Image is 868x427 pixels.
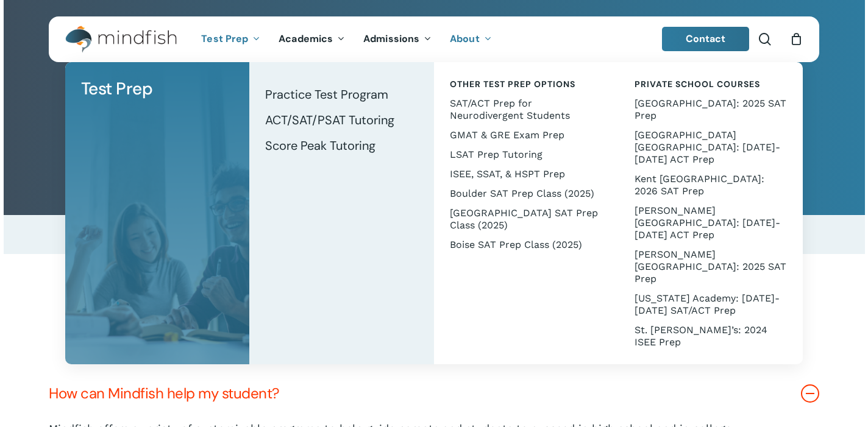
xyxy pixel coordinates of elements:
[81,77,153,100] span: Test Prep
[354,34,441,44] a: Admissions
[201,32,248,45] span: Test Prep
[592,337,851,410] iframe: Chatbot
[363,32,419,45] span: Admissions
[450,32,480,45] span: About
[446,74,607,94] a: Other Test Prep Options
[635,79,760,90] span: Private School Courses
[631,74,791,94] a: Private School Courses
[441,34,501,44] a: About
[192,16,500,62] nav: Main Menu
[77,74,238,104] a: Test Prep
[192,34,269,44] a: Test Prep
[49,314,819,349] h2: Mindfish Services
[49,114,819,153] h1: Frequently Asked Questions (FAQ)
[279,32,333,45] span: Academics
[49,365,819,422] a: How can Mindfish help my student?
[662,27,750,51] a: Contact
[450,79,575,90] span: Other Test Prep Options
[789,32,803,46] a: Cart
[49,157,819,172] p: ACT/SAT Prep Guide for Parents
[49,16,819,62] header: Main Menu
[269,34,354,44] a: Academics
[686,32,726,45] span: Contact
